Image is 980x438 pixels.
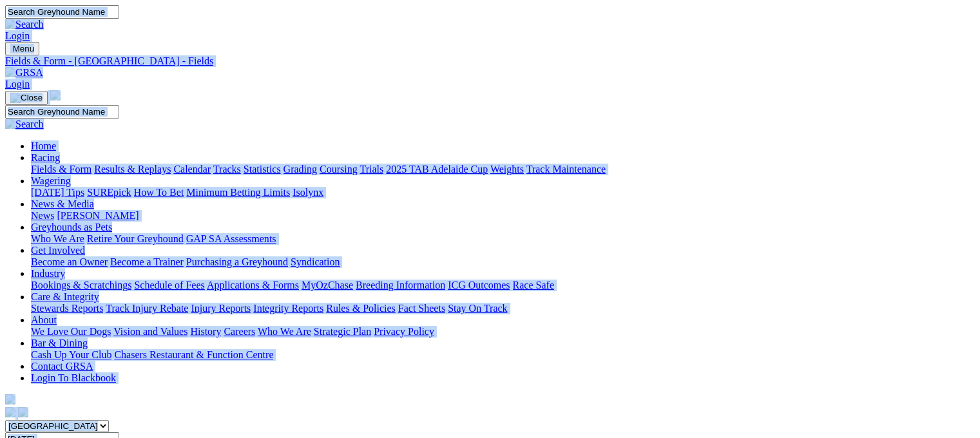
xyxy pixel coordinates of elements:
[326,303,396,314] a: Rules & Policies
[31,198,94,209] a: News & Media
[186,256,288,267] a: Purchasing a Greyhound
[13,44,34,53] span: Menu
[186,233,276,244] a: GAP SA Assessments
[448,303,507,314] a: Stay On Track
[490,164,524,175] a: Weights
[5,30,30,41] a: Login
[113,326,187,337] a: Vision and Values
[110,256,184,267] a: Become a Trainer
[31,233,975,245] div: Greyhounds as Pets
[31,349,111,360] a: Cash Up Your Club
[173,164,211,175] a: Calendar
[31,314,57,325] a: About
[31,175,71,186] a: Wagering
[374,326,434,337] a: Privacy Policy
[31,291,99,302] a: Care & Integrity
[5,19,44,30] img: Search
[320,164,358,175] a: Coursing
[186,187,290,198] a: Minimum Betting Limits
[253,303,323,314] a: Integrity Reports
[31,268,65,279] a: Industry
[512,280,553,290] a: Race Safe
[31,140,56,151] a: Home
[31,349,975,361] div: Bar & Dining
[356,280,445,290] a: Breeding Information
[31,164,91,175] a: Fields & Form
[526,164,606,175] a: Track Maintenance
[31,256,975,268] div: Get Involved
[134,187,184,198] a: How To Bet
[5,42,39,55] button: Toggle navigation
[31,280,975,291] div: Industry
[398,303,445,314] a: Fact Sheets
[31,303,975,314] div: Care & Integrity
[31,164,975,175] div: Racing
[386,164,488,175] a: 2025 TAB Adelaide Cup
[31,256,108,267] a: Become an Owner
[31,222,112,233] a: Greyhounds as Pets
[31,152,60,163] a: Racing
[258,326,311,337] a: Who We Are
[224,326,255,337] a: Careers
[244,164,281,175] a: Statistics
[31,326,975,338] div: About
[5,91,48,105] button: Toggle navigation
[31,303,103,314] a: Stewards Reports
[5,394,15,405] img: logo-grsa-white.png
[31,372,116,383] a: Login To Blackbook
[57,210,139,221] a: [PERSON_NAME]
[314,326,371,337] a: Strategic Plan
[31,210,975,222] div: News & Media
[291,256,340,267] a: Syndication
[207,280,299,290] a: Applications & Forms
[31,233,84,244] a: Who We Are
[283,164,317,175] a: Grading
[31,361,93,372] a: Contact GRSA
[114,349,273,360] a: Chasers Restaurant & Function Centre
[213,164,241,175] a: Tracks
[50,90,61,100] img: logo-grsa-white.png
[5,105,119,119] input: Search
[31,187,84,198] a: [DATE] Tips
[31,326,111,337] a: We Love Our Dogs
[106,303,188,314] a: Track Injury Rebate
[302,280,353,290] a: MyOzChase
[87,233,184,244] a: Retire Your Greyhound
[5,5,119,19] input: Search
[10,93,43,103] img: Close
[5,67,43,79] img: GRSA
[94,164,171,175] a: Results & Replays
[5,119,44,130] img: Search
[5,79,30,90] a: Login
[31,338,88,348] a: Bar & Dining
[191,303,251,314] a: Injury Reports
[190,326,221,337] a: History
[31,245,85,256] a: Get Involved
[134,280,204,290] a: Schedule of Fees
[448,280,510,290] a: ICG Outcomes
[31,280,131,290] a: Bookings & Scratchings
[5,55,975,67] a: Fields & Form - [GEOGRAPHIC_DATA] - Fields
[5,407,15,417] img: facebook.svg
[360,164,383,175] a: Trials
[18,407,28,417] img: twitter.svg
[293,187,323,198] a: Isolynx
[31,187,975,198] div: Wagering
[87,187,131,198] a: SUREpick
[31,210,54,221] a: News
